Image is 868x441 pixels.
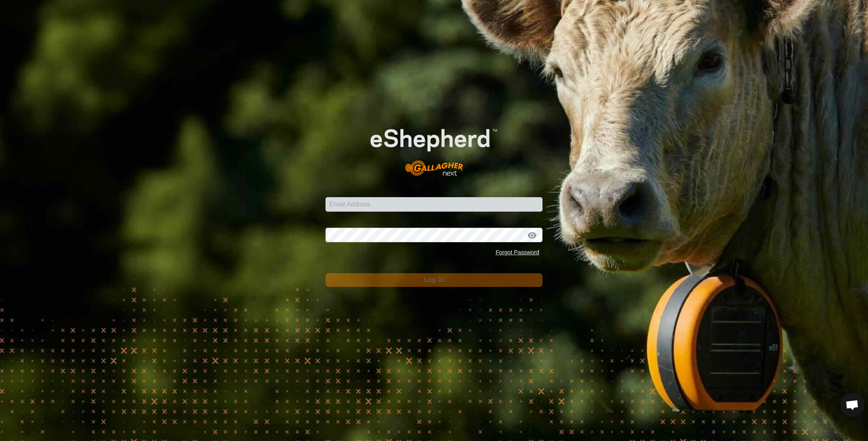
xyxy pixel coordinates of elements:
a: Forgot Password [495,249,539,256]
img: E-shepherd Logo [347,111,521,185]
div: Open chat [840,393,864,417]
span: Log In [424,276,444,283]
button: Log In [325,273,542,287]
input: Email Address [325,197,542,212]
